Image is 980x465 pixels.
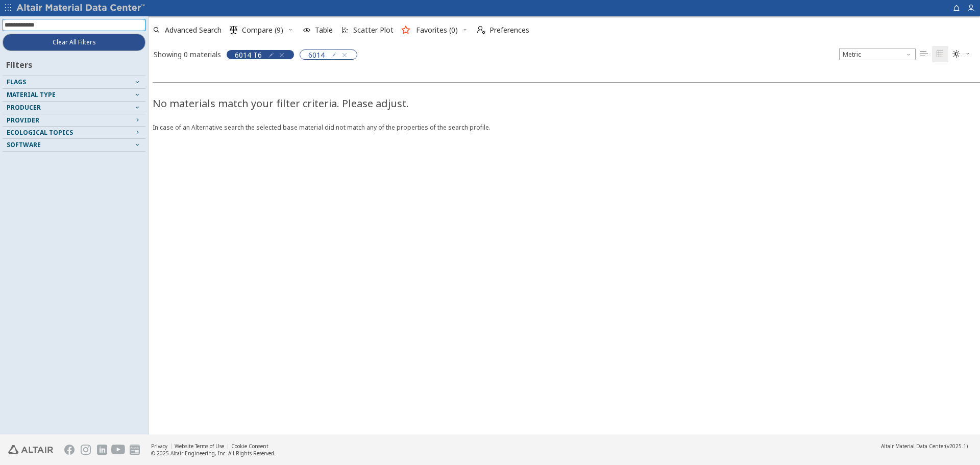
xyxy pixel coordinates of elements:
[7,140,41,149] span: Software
[235,50,262,59] span: 6014 T6
[53,38,96,46] span: Clear All Filters
[3,139,145,151] button: Software
[7,78,26,86] span: Flags
[7,90,56,99] span: Material Type
[489,27,529,34] span: Preferences
[3,76,145,88] button: Flags
[881,443,968,450] div: (v2025.1)
[151,443,167,450] a: Privacy
[477,26,485,34] i: 
[7,103,41,112] span: Producer
[3,114,145,127] button: Provider
[3,127,145,139] button: Ecological Topics
[242,27,283,34] span: Compare (9)
[7,116,39,125] span: Provider
[3,34,145,51] button: Clear All Filters
[416,27,458,34] span: Favorites (0)
[920,50,928,58] i: 
[16,3,146,13] img: Altair Material Data Center
[881,443,945,450] span: Altair Material Data Center
[175,443,224,450] a: Website Terms of Use
[3,102,145,114] button: Producer
[932,46,948,62] button: Tile View
[315,27,333,34] span: Table
[154,50,221,59] div: Showing 0 materials
[151,450,276,457] div: © 2025 Altair Engineering, Inc. All Rights Reserved.
[353,27,394,34] span: Scatter Plot
[952,50,961,58] i: 
[230,26,238,34] i: 
[308,50,325,59] span: 6014
[936,50,944,58] i: 
[839,48,916,60] span: Metric
[916,46,932,62] button: Table View
[948,46,975,62] button: Theme
[7,128,73,137] span: Ecological Topics
[8,445,53,454] img: Altair Engineering
[231,443,268,450] a: Cookie Consent
[839,48,916,60] div: Unit System
[3,89,145,101] button: Material Type
[3,51,37,76] div: Filters
[165,27,222,34] span: Advanced Search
